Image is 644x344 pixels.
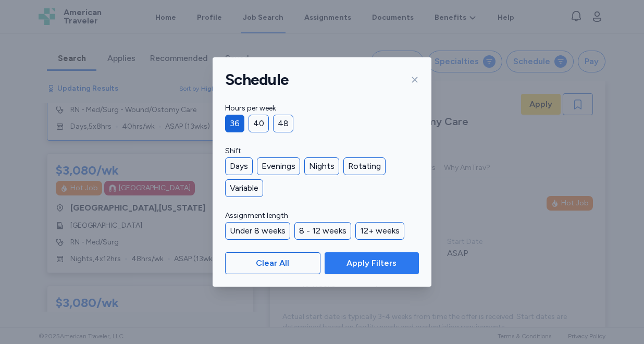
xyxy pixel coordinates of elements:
[225,115,244,132] div: 36
[225,210,419,222] label: Assignment length
[225,70,289,90] h1: Schedule
[225,252,320,274] button: Clear All
[225,102,419,115] label: Hours per week
[304,157,339,175] div: Nights
[355,222,404,240] div: 12+ weeks
[346,257,397,269] span: Apply Filters
[225,157,253,175] div: Days
[325,252,419,274] button: Apply Filters
[273,115,293,132] div: 48
[225,222,290,240] div: Under 8 weeks
[225,145,419,157] label: Shift
[249,115,269,132] div: 40
[257,157,300,175] div: Evenings
[225,179,263,197] div: Variable
[343,157,386,175] div: Rotating
[256,257,289,269] span: Clear All
[294,222,351,240] div: 8 - 12 weeks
